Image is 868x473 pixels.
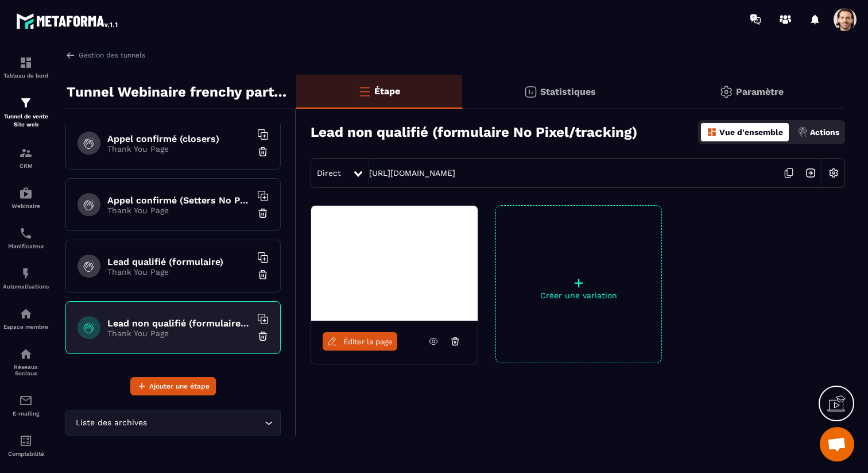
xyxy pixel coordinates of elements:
p: Thank You Page [107,206,251,215]
h6: Lead qualifié (formulaire) [107,256,251,267]
img: trash [257,330,269,342]
img: arrow-next.bcc2205e.svg [800,162,821,184]
img: accountant [19,434,33,448]
span: Liste des archives [73,417,149,429]
img: automations [19,307,33,321]
img: setting-gr.5f69749f.svg [719,85,733,99]
a: formationformationCRM [3,137,49,178]
h6: Appel confirmé (closers) [107,133,251,144]
p: E-mailing [3,410,49,417]
span: Ajouter une étape [149,380,210,392]
p: Vue d'ensemble [719,128,783,137]
a: Éditer la page [323,332,397,351]
p: Tunnel de vente Site web [3,113,49,129]
div: Search for option [65,410,281,436]
img: email [19,394,33,407]
p: Thank You Page [107,144,251,153]
img: setting-w.858f3a88.svg [823,162,844,184]
a: schedulerschedulerPlanificateur [3,218,49,258]
img: trash [257,207,269,219]
p: Espace membre [3,324,49,330]
p: Webinaire [3,203,49,209]
a: Gestion des tunnels [65,50,145,60]
span: Direct [317,168,341,178]
img: bars-o.4a397970.svg [358,84,371,98]
img: trash [257,269,269,280]
img: image [311,206,347,217]
p: Statistiques [540,86,596,97]
a: automationsautomationsAutomatisations [3,258,49,298]
img: dashboard-orange.40269519.svg [707,127,717,137]
img: formation [19,56,33,70]
img: stats.20deebd0.svg [524,85,537,99]
p: Étape [374,86,400,97]
a: accountantaccountantComptabilité [3,425,49,466]
a: automationsautomationsWebinaire [3,178,49,218]
a: emailemailE-mailing [3,385,49,425]
img: logo [16,10,119,31]
img: social-network [19,347,33,361]
p: Paramètre [736,86,784,97]
button: Ajouter une étape [130,377,216,395]
img: trash [257,146,269,157]
p: Tableau de bord [3,72,49,79]
p: Comptabilité [3,451,49,457]
h6: Lead non qualifié (formulaire No Pixel/tracking) [107,318,251,329]
img: automations [19,267,33,280]
p: CRM [3,163,49,169]
p: Tunnel Webinaire frenchy partners [67,80,288,103]
img: automations [19,186,33,200]
span: Éditer la page [343,337,393,346]
p: + [496,275,661,291]
img: formation [19,146,33,160]
input: Search for option [149,417,262,429]
p: Réseaux Sociaux [3,364,49,376]
p: Actions [810,128,839,137]
p: Automatisations [3,283,49,290]
a: social-networksocial-networkRéseaux Sociaux [3,339,49,385]
img: scheduler [19,226,33,240]
p: Créer une variation [496,291,661,300]
div: Ouvrir le chat [820,427,854,462]
a: automationsautomationsEspace membre [3,298,49,339]
p: Thank You Page [107,329,251,338]
img: arrow [65,50,76,60]
a: formationformationTableau de bord [3,47,49,87]
p: Planificateur [3,243,49,249]
a: [URL][DOMAIN_NAME] [369,168,455,178]
p: Thank You Page [107,267,251,276]
img: formation [19,96,33,110]
a: formationformationTunnel de vente Site web [3,87,49,137]
img: actions.d6e523a2.png [797,127,808,137]
h6: Appel confirmé (Setters No Pixel/tracking) [107,195,251,206]
h3: Lead non qualifié (formulaire No Pixel/tracking) [311,124,637,140]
